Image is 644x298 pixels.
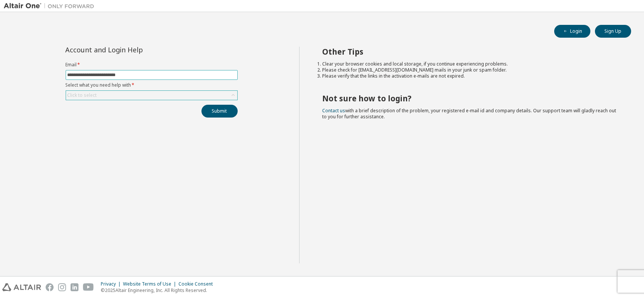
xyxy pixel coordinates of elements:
div: Click to select [68,92,97,98]
img: youtube.svg [83,283,94,291]
li: Please verify that the links in the activation e-mails are not expired. [322,73,618,79]
label: Select what you need help with [66,82,238,88]
button: Submit [201,105,238,118]
li: Clear your browser cookies and local storage, if you continue experiencing problems. [322,61,618,67]
img: altair_logo.svg [2,283,41,291]
h2: Other Tips [322,47,618,57]
div: Cookie Consent [178,281,217,287]
div: Account and Login Help [66,47,203,53]
img: facebook.svg [46,283,54,291]
li: Please check for [EMAIL_ADDRESS][DOMAIN_NAME] mails in your junk or spam folder. [322,67,618,73]
button: Sign Up [595,25,631,38]
button: Login [554,25,590,38]
div: Website Terms of Use [123,281,178,287]
a: Contact us [322,107,345,114]
div: Privacy [101,281,123,287]
h2: Not sure how to login? [322,93,618,103]
p: © 2025 Altair Engineering, Inc. All Rights Reserved. [101,287,217,293]
span: with a brief description of the problem, your registered e-mail id and company details. Our suppo... [322,107,616,120]
label: Email [66,62,238,68]
img: instagram.svg [58,283,66,291]
img: linkedin.svg [71,283,78,291]
div: Click to select [66,91,237,100]
img: Altair One [4,2,98,10]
